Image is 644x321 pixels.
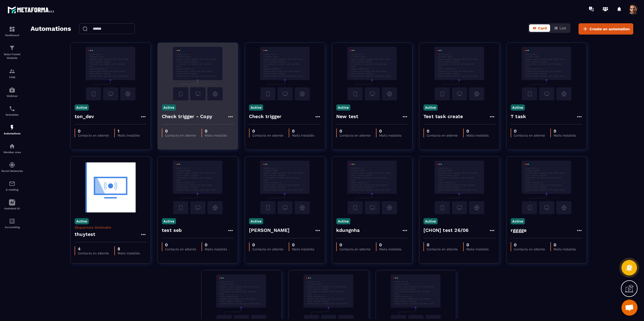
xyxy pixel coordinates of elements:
p: Contacts en attente [78,251,109,255]
p: 0 [554,242,576,247]
p: Contacts en attente [78,134,109,137]
h4: [CHON] test 26/06 [423,226,469,234]
a: formationformationDashboard [1,22,23,41]
p: Contacts en attente [165,247,196,251]
button: Create an automation [579,23,633,35]
p: 0 [554,129,576,134]
h4: thuytest [75,231,96,238]
p: Social Networks [1,169,23,172]
p: 0 [78,129,109,134]
span: Card [538,26,547,30]
button: List [551,24,569,32]
p: Automations [1,132,23,135]
p: E-mailing [1,188,23,191]
p: 0 [379,129,401,134]
p: 0 [165,242,196,247]
p: 8 [118,246,140,251]
a: schedulerschedulerScheduler [1,101,23,120]
span: List [559,26,566,30]
p: Sales Funnel Website [1,52,23,60]
img: automations [9,87,15,93]
img: automation-background [511,161,583,214]
p: Contacts en attente [427,134,458,137]
a: accountantaccountantAccounting [1,214,23,233]
p: 0 [292,242,314,247]
img: accountant [9,218,15,224]
p: 0 [205,129,227,134]
img: scheduler [9,105,15,112]
img: email [9,180,15,187]
p: Séquences Webinaire [75,225,147,229]
p: Active [511,218,525,224]
p: Active [249,104,263,111]
p: Contacts en attente [514,247,545,251]
h4: New test [336,113,358,120]
a: social-networksocial-networkSocial Networks [1,158,23,176]
p: Active [162,104,176,111]
p: Dashboard [1,34,23,37]
h4: ton_dev [75,113,94,120]
h2: Automations [31,23,71,35]
a: automationsautomationsWebinar [1,83,23,101]
p: Active [336,104,350,111]
img: automation-background [249,47,321,100]
img: automation-background [162,161,234,214]
img: automation-background [336,161,408,214]
button: Card [529,24,550,32]
p: 4 [78,246,109,251]
img: automation-background [75,47,147,100]
p: Contacts en attente [339,134,371,137]
p: Contacts en attente [165,134,196,137]
img: formation [9,45,15,51]
a: emailemailE-mailing [1,176,23,195]
p: Member area [1,151,23,154]
span: Create an automation [590,26,630,32]
img: automation-background [162,47,234,100]
img: automation-background [336,47,408,100]
p: Mails installés [379,247,401,251]
a: automationsautomationsMember area [1,139,23,158]
img: automation-background [423,47,495,100]
p: 0 [252,242,283,247]
p: Mails installés [379,134,401,137]
img: automations [9,143,15,149]
p: 0 [339,242,371,247]
p: 0 [427,129,458,134]
img: automation-background [249,161,321,214]
p: 0 [292,129,314,134]
a: formationformationCRM [1,64,23,83]
p: Contacts en attente [339,247,371,251]
p: Active [336,218,350,224]
p: 0 [252,129,283,134]
a: Assistant AI [1,195,23,214]
p: Assistant AI [1,207,23,210]
p: Active [423,218,438,224]
p: Mails installés [292,247,314,251]
a: formationformationSales Funnel Website [1,41,23,64]
img: social-network [9,162,15,168]
h4: rgggge [511,226,526,234]
p: 0 [205,242,227,247]
p: Active [75,218,89,224]
p: Active [162,218,176,224]
p: Mails installés [554,247,576,251]
p: Scheduler [1,113,23,116]
p: Contacts en attente [252,247,283,251]
p: Contacts en attente [427,247,458,251]
p: CRM [1,76,23,79]
h4: Test task create [423,113,463,120]
p: Mails installés [118,251,140,255]
p: 0 [514,129,545,134]
h4: Check trigger - Copy [162,113,212,120]
p: Accounting [1,226,23,229]
img: formation [9,68,15,74]
p: Mails installés [292,134,314,137]
h4: Check trigger [249,113,282,120]
p: 0 [466,242,489,247]
p: Mails installés [118,134,140,137]
p: 0 [165,129,196,134]
p: Active [249,218,263,224]
p: Active [75,104,89,111]
p: Contacts en attente [252,134,283,137]
img: logo [8,5,56,15]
